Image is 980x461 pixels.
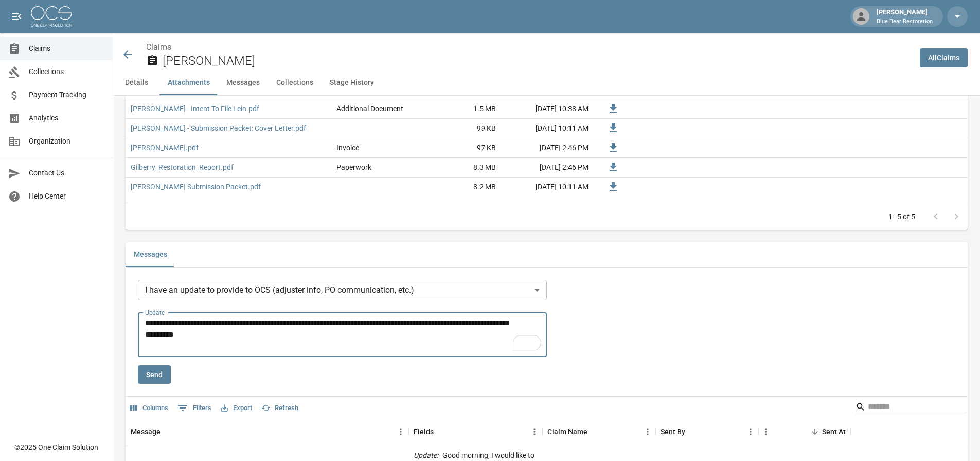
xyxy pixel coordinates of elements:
[808,424,822,439] button: Sort
[163,54,912,68] h2: [PERSON_NAME]
[268,70,322,95] button: Collections
[501,158,594,178] div: [DATE] 2:46 PM
[131,123,306,133] a: [PERSON_NAME] - Submission Packet: Cover Letter.pdf
[31,6,72,27] img: ocs-logo-white-transparent.png
[822,417,846,446] div: Sent At
[393,424,408,439] button: Menu
[131,162,234,172] a: Gilberry_Restoration_Report.pdf
[872,7,937,26] div: [PERSON_NAME]
[259,400,301,416] button: Refresh
[501,119,594,138] div: [DATE] 10:11 AM
[131,417,161,446] div: Message
[661,417,685,446] div: Sent By
[126,242,175,267] button: Messages
[29,90,104,100] span: Payment Tracking
[6,6,27,27] button: open drawer
[131,182,261,192] a: [PERSON_NAME] Submission Packet.pdf
[113,70,159,95] button: Details
[542,417,655,446] div: Claim Name
[29,191,104,202] span: Help Center
[501,138,594,158] div: [DATE] 2:46 PM
[758,417,851,446] div: Sent At
[14,442,98,452] div: © 2025 One Claim Solution
[138,365,171,384] button: Send
[113,70,980,95] div: anchor tabs
[336,103,403,114] div: Additional Document
[175,400,214,416] button: Show filters
[159,70,218,95] button: Attachments
[527,424,542,439] button: Menu
[424,158,501,178] div: 8.3 MB
[758,424,774,439] button: Menu
[414,417,434,446] div: Fields
[29,43,104,54] span: Claims
[145,317,543,352] textarea: To enrich screen reader interactions, please activate Accessibility in Grammarly extension settings
[138,280,547,300] div: I have an update to provide to OCS (adjuster info, PO communication, etc.)
[146,41,912,54] nav: breadcrumb
[29,168,104,179] span: Contact Us
[920,48,968,67] a: AllClaims
[434,424,448,439] button: Sort
[877,17,933,26] p: Blue Bear Restoration
[131,143,199,153] a: [PERSON_NAME].pdf
[161,424,175,439] button: Sort
[856,399,966,417] div: Search
[126,242,968,267] div: related-list tabs
[424,99,501,119] div: 1.5 MB
[218,70,268,95] button: Messages
[640,424,655,439] button: Menu
[587,424,602,439] button: Sort
[146,42,171,52] a: Claims
[218,400,255,416] button: Export
[408,417,542,446] div: Fields
[322,70,382,95] button: Stage History
[145,308,165,317] label: Update
[888,211,915,222] p: 1–5 of 5
[126,417,408,446] div: Message
[29,66,104,77] span: Collections
[501,178,594,197] div: [DATE] 10:11 AM
[743,424,758,439] button: Menu
[424,178,501,197] div: 8.2 MB
[336,143,359,153] div: Invoice
[128,400,171,416] button: Select columns
[501,99,594,119] div: [DATE] 10:38 AM
[685,424,700,439] button: Sort
[655,417,758,446] div: Sent By
[424,138,501,158] div: 97 KB
[424,119,501,138] div: 99 KB
[29,113,104,123] span: Analytics
[547,417,587,446] div: Claim Name
[336,162,371,172] div: Paperwork
[131,103,259,114] a: [PERSON_NAME] - Intent To File Lein.pdf
[29,136,104,147] span: Organization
